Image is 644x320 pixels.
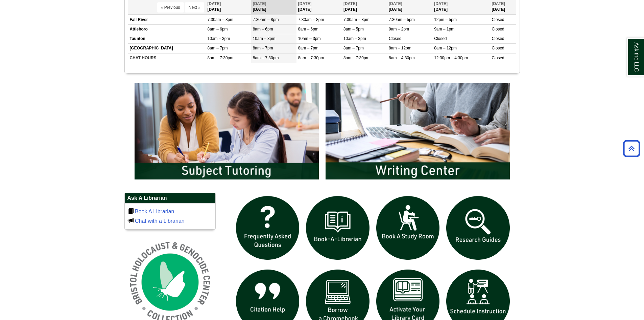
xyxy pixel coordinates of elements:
a: Book A Librarian [135,209,174,214]
div: slideshow [131,80,513,186]
span: 8am – 12pm [434,46,457,50]
button: Next » [185,2,204,13]
span: 8am – 7:30pm [208,56,234,60]
span: 7:30am – 8pm [298,17,324,22]
span: Closed [492,36,504,41]
a: Chat with a Librarian [135,218,185,224]
img: Book a Librarian icon links to book a librarian web page [303,193,373,263]
span: 9am – 2pm [389,27,409,31]
span: 8am – 7pm [253,46,273,50]
span: 7:30am – 8pm [253,17,279,22]
span: 8am – 5pm [343,27,364,31]
span: 8am – 6pm [298,27,318,31]
span: 8am – 7:30pm [343,56,369,60]
span: [DATE] [298,1,312,6]
span: 8am – 7pm [298,46,318,50]
span: Closed [389,36,401,41]
span: 7:30am – 5pm [389,17,415,22]
span: 7:30am – 8pm [208,17,234,22]
span: 8am – 12pm [389,46,411,50]
button: « Previous [157,2,184,13]
span: [DATE] [208,1,221,6]
span: 10am – 3pm [208,36,230,41]
span: 10am – 3pm [343,36,366,41]
span: 8am – 6pm [253,27,273,31]
span: [DATE] [434,1,448,6]
span: 8am – 6pm [208,27,228,31]
span: 8am – 4:30pm [389,56,415,60]
span: 10am – 3pm [298,36,321,41]
img: Writing Center Information [322,80,513,183]
img: frequently asked questions [233,193,303,263]
span: 8am – 7:30pm [253,56,279,60]
td: Fall River [128,15,206,24]
span: 7:30am – 8pm [343,17,369,22]
span: Closed [434,36,447,41]
span: 10am – 3pm [253,36,276,41]
span: Closed [492,27,504,31]
span: [DATE] [253,1,266,6]
img: book a study room icon links to book a study room web page [373,193,443,263]
span: 8am – 7:30pm [298,56,324,60]
span: Closed [492,17,504,22]
span: 12pm – 5pm [434,17,457,22]
span: 12:30pm – 4:30pm [434,56,468,60]
td: CHAT HOURS [128,53,206,63]
span: [DATE] [492,1,505,6]
img: Subject Tutoring Information [131,80,322,183]
td: Attleboro [128,25,206,34]
span: Closed [492,46,504,50]
span: 8am – 7pm [208,46,228,50]
span: 8am – 7pm [343,46,364,50]
img: Research Guides icon links to research guides web page [443,193,513,263]
a: Back to Top [621,144,642,153]
span: 9am – 1pm [434,27,454,31]
h2: Ask A Librarian [125,193,215,204]
td: Taunton [128,34,206,44]
td: [GEOGRAPHIC_DATA] [128,44,206,53]
span: [DATE] [389,1,402,6]
span: Closed [492,56,504,60]
span: [DATE] [343,1,357,6]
